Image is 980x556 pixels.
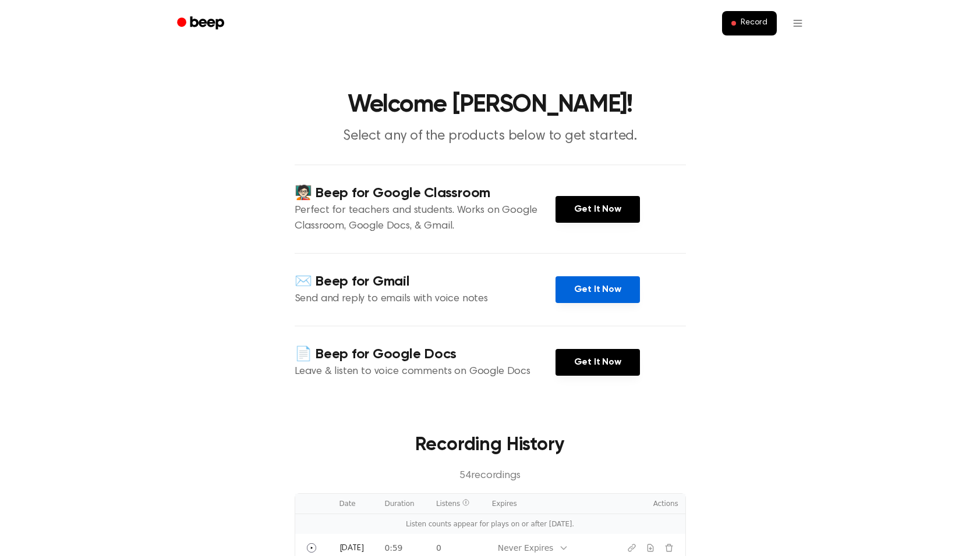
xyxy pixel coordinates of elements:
button: Record [722,11,776,35]
th: Listens [429,494,485,514]
p: Leave & listen to voice comments on Google Docs [295,364,556,380]
h4: 📄 Beep for Google Docs [295,345,556,364]
p: Perfect for teachers and students. Works on Google Classroom, Google Docs, & Gmail. [295,203,556,234]
th: Duration [378,494,429,514]
h4: ✉️ Beep for Gmail [295,272,556,291]
th: Date [332,494,378,514]
span: Listen count reflects other listeners and records at most one play per listener per hour. It excl... [462,499,469,506]
a: Get It Now [556,349,640,376]
a: Get It Now [556,196,640,223]
a: Beep [169,12,235,35]
h4: 🧑🏻‍🏫 Beep for Google Classroom [295,184,556,203]
td: Listen counts appear for plays on or after [DATE]. [295,514,685,534]
a: Get It Now [556,276,640,303]
span: [DATE] [339,544,364,553]
div: Never Expires [498,542,553,554]
h3: Recording History [313,431,667,459]
span: Record [741,18,767,28]
p: Send and reply to emails with voice notes [295,291,556,307]
th: Actions [592,494,685,514]
p: Select any of the products below to get started. [267,127,714,146]
th: Expires [485,494,592,514]
button: Open menu [784,9,812,37]
p: 54 recording s [313,468,667,484]
h1: Welcome [PERSON_NAME]! [192,93,788,117]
